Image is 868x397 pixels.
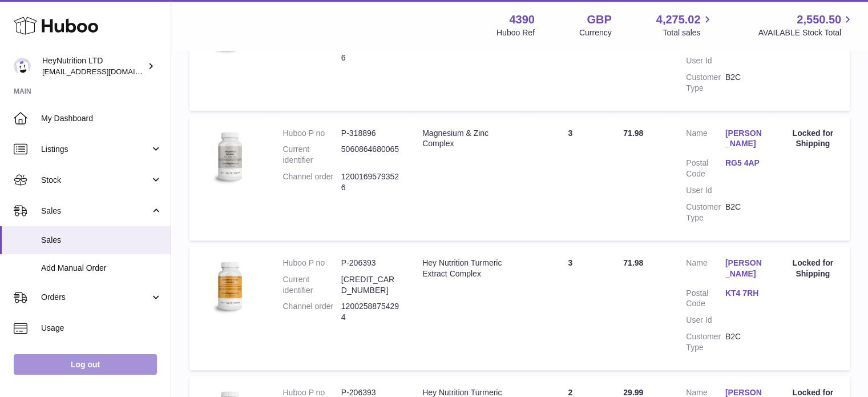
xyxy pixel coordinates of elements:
[663,27,713,38] span: Total sales
[282,274,341,296] dt: Current identifier
[725,158,765,169] a: RG5 4AP
[41,113,162,124] span: My Dashboard
[725,258,765,279] a: [PERSON_NAME]
[41,263,162,274] span: Add Manual Order
[201,128,258,185] img: 43901725567059.jpg
[201,258,258,315] img: 43901725567759.jpeg
[282,171,341,193] dt: Channel order
[14,58,31,75] img: info@heynutrition.com
[686,258,725,282] dt: Name
[528,246,612,370] td: 3
[787,128,838,150] div: Locked for Shipping
[686,55,725,66] dt: User Id
[587,12,611,27] strong: GBP
[686,288,725,310] dt: Postal Code
[341,274,399,296] dd: [CREDIT_CARD_NUMBER]
[725,128,765,150] a: [PERSON_NAME]
[341,42,399,63] dd: 12001695793526
[341,128,399,139] dd: P-318896
[14,354,157,375] a: Log out
[797,12,841,27] span: 2,550.50
[41,323,162,334] span: Usage
[686,128,725,153] dt: Name
[686,331,725,353] dt: Customer Type
[623,129,643,138] span: 71.98
[341,144,399,166] dd: 5060864680065
[686,202,725,223] dt: Customer Type
[422,258,517,279] div: Hey Nutrition Turmeric Extract Complex
[725,72,765,94] dd: B2C
[579,27,612,38] div: Currency
[686,185,725,196] dt: User Id
[41,235,162,246] span: Sales
[42,55,145,77] div: HeyNutrition LTD
[725,202,765,223] dd: B2C
[41,144,150,155] span: Listings
[623,388,643,397] span: 29.99
[282,301,341,323] dt: Channel order
[282,128,341,139] dt: Huboo P no
[42,67,168,76] span: [EMAIL_ADDRESS][DOMAIN_NAME]
[656,12,714,38] a: 4,275.02 Total sales
[282,144,341,166] dt: Current identifier
[496,27,535,38] div: Huboo Ref
[341,171,399,193] dd: 12001695793526
[686,158,725,179] dt: Postal Code
[41,175,150,186] span: Stock
[528,117,612,240] td: 3
[758,27,854,38] span: AVAILABLE Stock Total
[422,128,517,150] div: Magnesium & Zinc Complex
[41,292,150,303] span: Orders
[686,315,725,326] dt: User Id
[758,12,854,38] a: 2,550.50 AVAILABLE Stock Total
[509,12,535,27] strong: 4390
[656,12,701,27] span: 4,275.02
[787,258,838,279] div: Locked for Shipping
[41,206,150,216] span: Sales
[341,258,399,268] dd: P-206393
[282,258,341,268] dt: Huboo P no
[725,288,765,299] a: KT4 7RH
[725,331,765,353] dd: B2C
[686,72,725,94] dt: Customer Type
[341,301,399,323] dd: 12002588754294
[282,42,341,63] dt: Channel order
[623,258,643,267] span: 71.98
